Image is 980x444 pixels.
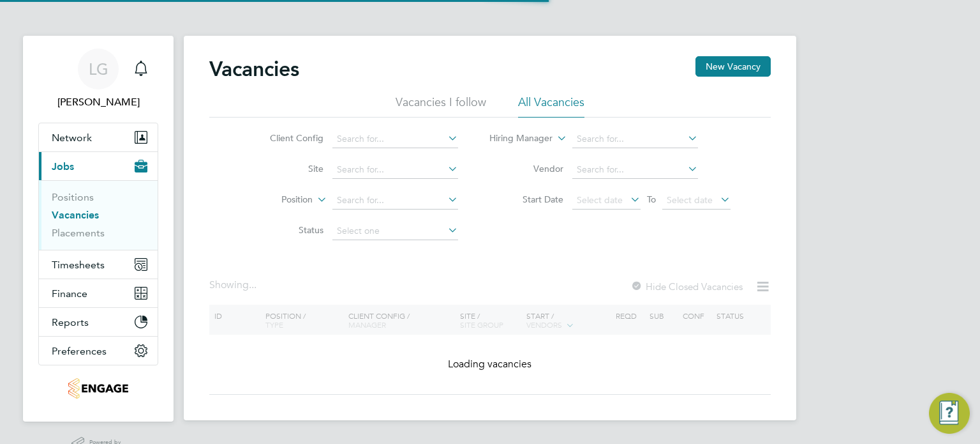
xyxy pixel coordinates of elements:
a: Go to home page [38,378,158,399]
span: Jobs [52,160,74,172]
label: Position [239,194,313,206]
span: LG [89,61,108,77]
button: Finance [39,279,158,307]
input: Search for... [332,130,458,148]
input: Select one [332,222,458,240]
a: Placements [52,227,105,239]
span: ... [249,279,256,291]
span: Lee Garrity [38,95,158,110]
input: Search for... [572,130,698,148]
input: Search for... [332,192,458,210]
h2: Vacancies [209,56,299,82]
button: Preferences [39,337,158,365]
a: Vacancies [52,209,99,221]
button: Network [39,123,158,151]
li: Vacancies I follow [396,95,486,118]
button: Reports [39,308,158,336]
span: Timesheets [52,259,105,271]
span: Select date [667,194,713,206]
input: Search for... [572,161,698,179]
span: Reports [52,316,89,328]
a: LG[PERSON_NAME] [38,49,158,110]
label: Hide Closed Vacancies [630,280,743,293]
label: Hiring Manager [479,132,553,145]
div: Showing [209,279,259,292]
input: Search for... [332,161,458,179]
button: Timesheets [39,250,158,279]
button: Jobs [39,152,158,180]
img: tribuildsolutions-logo-retina.png [68,378,128,399]
li: All Vacancies [518,95,584,118]
label: Client Config [250,132,323,144]
span: To [643,191,660,208]
nav: Main navigation [23,36,174,422]
label: Start Date [490,194,563,205]
button: New Vacancy [695,56,771,77]
span: Select date [577,194,623,206]
span: Preferences [52,345,107,357]
label: Vendor [490,163,563,174]
label: Status [250,224,323,236]
button: Engage Resource Center [929,393,970,434]
span: Finance [52,287,87,300]
div: Jobs [39,180,158,250]
label: Site [250,163,323,174]
a: Positions [52,191,94,203]
span: Network [52,132,92,144]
